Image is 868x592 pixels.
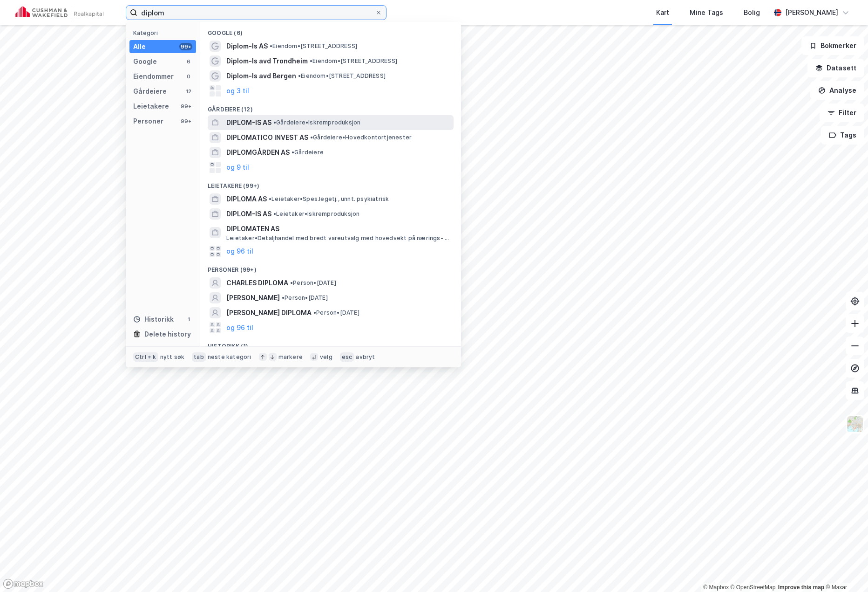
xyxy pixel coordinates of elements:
[200,335,461,352] div: Historikk (1)
[278,353,303,361] div: markere
[731,584,776,591] a: OpenStreetMap
[144,329,191,340] div: Delete history
[356,353,375,361] div: avbryt
[821,547,868,592] iframe: Chat Widget
[282,294,285,301] span: •
[226,234,452,242] span: Leietaker • Detaljhandel med bredt vareutvalg med hovedvekt på nærings- og nytelsesmidler
[310,57,312,64] span: •
[226,41,268,52] span: Diplom-Is AS
[269,195,271,202] span: •
[273,210,276,217] span: •
[290,279,336,287] span: Person • [DATE]
[656,7,669,18] div: Kart
[226,322,253,333] button: og 96 til
[226,132,308,143] span: DIPLOMATICO INVEST AS
[820,103,864,122] button: Filter
[807,59,864,77] button: Datasett
[273,119,360,126] span: Gårdeiere • Iskremproduksjon
[133,41,146,52] div: Alle
[208,353,251,361] div: neste kategori
[226,208,271,220] span: DIPLOM-IS AS
[320,353,332,361] div: velg
[310,57,397,65] span: Eiendom • [STREET_ADDRESS]
[3,578,44,589] a: Mapbox homepage
[310,134,313,141] span: •
[137,6,375,20] input: Søk på adresse, matrikkel, gårdeiere, leietakere eller personer
[200,98,461,115] div: Gårdeiere (12)
[778,584,824,591] a: Improve this map
[310,134,412,141] span: Gårdeiere • Hovedkontortjenester
[226,223,450,234] span: DIPLOMATEN AS
[226,162,249,173] button: og 9 til
[226,147,290,158] span: DIPLOMGÅRDEN AS
[226,85,249,96] button: og 3 til
[226,193,267,205] span: DIPLOMA AS
[846,415,864,433] img: Z
[292,149,294,156] span: •
[226,117,271,128] span: DIPLOM-IS AS
[226,277,288,289] span: CHARLES DIPLOMA
[200,259,461,275] div: Personer (99+)
[273,119,276,126] span: •
[703,584,729,591] a: Mapbox
[185,58,192,65] div: 6
[200,22,461,39] div: Google (6)
[810,81,864,100] button: Analyse
[282,294,328,302] span: Person • [DATE]
[290,279,293,286] span: •
[292,149,324,156] span: Gårdeiere
[179,43,192,50] div: 99+
[133,29,196,36] div: Kategori
[226,307,312,318] span: [PERSON_NAME] DIPLOMA
[744,7,760,18] div: Bolig
[200,175,461,192] div: Leietakere (99+)
[133,56,157,67] div: Google
[133,101,169,112] div: Leietakere
[801,36,864,55] button: Bokmerker
[313,309,316,316] span: •
[298,72,301,79] span: •
[179,103,192,110] div: 99+
[133,71,174,82] div: Eiendommer
[273,210,359,218] span: Leietaker • Iskremproduksjon
[133,352,158,362] div: Ctrl + k
[269,195,389,203] span: Leietaker • Spes.legetj., unnt. psykiatrisk
[133,116,163,127] div: Personer
[133,314,174,325] div: Historikk
[192,352,206,362] div: tab
[185,88,192,95] div: 12
[226,55,308,67] span: Diplom-Is avd Trondheim
[226,70,296,82] span: Diplom-Is avd Bergen
[821,547,868,592] div: Kontrollprogram for chat
[340,352,354,362] div: esc
[185,73,192,80] div: 0
[313,309,359,317] span: Person • [DATE]
[179,117,192,125] div: 99+
[133,86,167,97] div: Gårdeiere
[690,7,723,18] div: Mine Tags
[821,126,864,145] button: Tags
[226,246,253,257] button: og 96 til
[15,6,103,19] img: cushman-wakefield-realkapital-logo.202ea83816669bd177139c58696a8fa1.svg
[785,7,838,18] div: [PERSON_NAME]
[270,42,357,50] span: Eiendom • [STREET_ADDRESS]
[226,292,280,303] span: [PERSON_NAME]
[298,72,386,80] span: Eiendom • [STREET_ADDRESS]
[185,316,192,323] div: 1
[160,353,185,361] div: nytt søk
[270,42,272,49] span: •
